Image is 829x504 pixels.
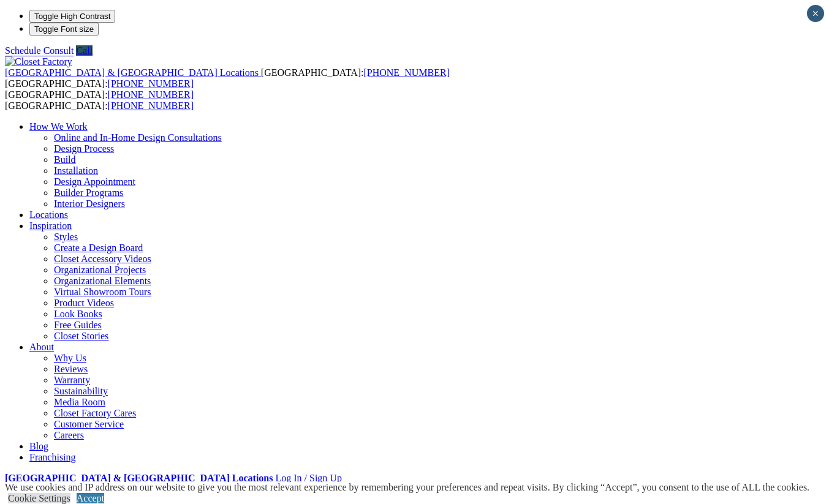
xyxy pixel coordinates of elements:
a: Warranty [54,375,90,385]
a: Closet Stories [54,331,108,341]
a: Build [54,154,76,165]
a: Virtual Showroom Tours [54,287,151,297]
button: Toggle High Contrast [29,10,115,23]
a: Inspiration [29,220,72,231]
a: About [29,342,54,352]
a: Create a Design Board [54,243,143,253]
a: Organizational Projects [54,265,146,275]
a: Call [76,45,93,56]
a: Accept [77,493,104,503]
a: [GEOGRAPHIC_DATA] & [GEOGRAPHIC_DATA] Locations [5,67,261,78]
a: [PHONE_NUMBER] [108,78,194,89]
a: Reviews [54,364,88,374]
button: Toggle Font size [29,23,99,36]
a: Why Us [54,353,86,363]
a: Locations [29,209,68,220]
a: Closet Factory Cares [54,408,136,418]
a: Look Books [54,309,102,319]
a: Online and In-Home Design Consultations [54,132,222,143]
a: Customer Service [54,419,124,429]
a: Blog [29,441,48,451]
a: Design Process [54,143,114,154]
a: [GEOGRAPHIC_DATA] & [GEOGRAPHIC_DATA] Locations [5,473,273,483]
a: Careers [54,430,84,440]
a: Interior Designers [54,198,125,209]
span: [GEOGRAPHIC_DATA] & [GEOGRAPHIC_DATA] Locations [5,67,259,78]
a: Sustainability [54,386,108,396]
a: Cookie Settings [8,493,70,503]
a: Log In / Sign Up [275,473,341,483]
a: [PHONE_NUMBER] [108,89,194,100]
a: [PHONE_NUMBER] [363,67,449,78]
a: Builder Programs [54,187,123,198]
span: Toggle High Contrast [34,12,110,21]
span: [GEOGRAPHIC_DATA]: [GEOGRAPHIC_DATA]: [5,67,450,89]
img: Closet Factory [5,56,72,67]
span: Toggle Font size [34,24,94,34]
a: Organizational Elements [54,276,151,286]
a: Free Guides [54,320,102,330]
a: Design Appointment [54,176,135,187]
a: [PHONE_NUMBER] [108,100,194,111]
a: Closet Accessory Videos [54,254,151,264]
a: Styles [54,231,78,242]
a: Schedule Consult [5,45,74,56]
a: Product Videos [54,298,114,308]
div: We use cookies and IP address on our website to give you the most relevant experience by remember... [5,482,809,493]
span: [GEOGRAPHIC_DATA]: [GEOGRAPHIC_DATA]: [5,89,194,111]
a: Media Room [54,397,105,407]
button: Close [807,5,824,22]
a: Installation [54,165,98,176]
a: Franchising [29,452,76,462]
a: How We Work [29,121,88,132]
